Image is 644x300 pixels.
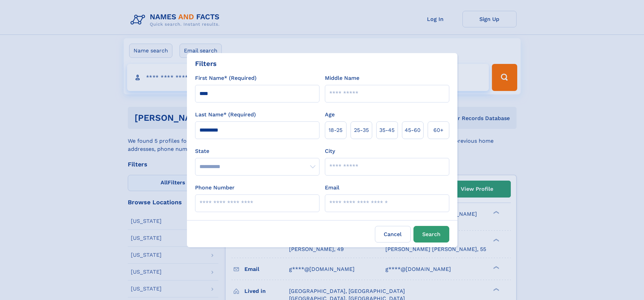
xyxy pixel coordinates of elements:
label: Email [325,184,339,192]
label: Cancel [375,226,411,243]
div: Filters [195,59,217,69]
span: 35‑45 [379,126,395,134]
label: First Name* (Required) [195,74,257,82]
label: Last Name* (Required) [195,111,256,119]
span: 25‑35 [354,126,369,134]
button: Search [413,226,449,243]
span: 60+ [433,126,444,134]
label: City [325,147,335,155]
label: Middle Name [325,74,359,82]
span: 45‑60 [405,126,421,134]
span: 18‑25 [329,126,342,134]
label: Age [325,111,335,119]
label: Phone Number [195,184,235,192]
label: State [195,147,319,155]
